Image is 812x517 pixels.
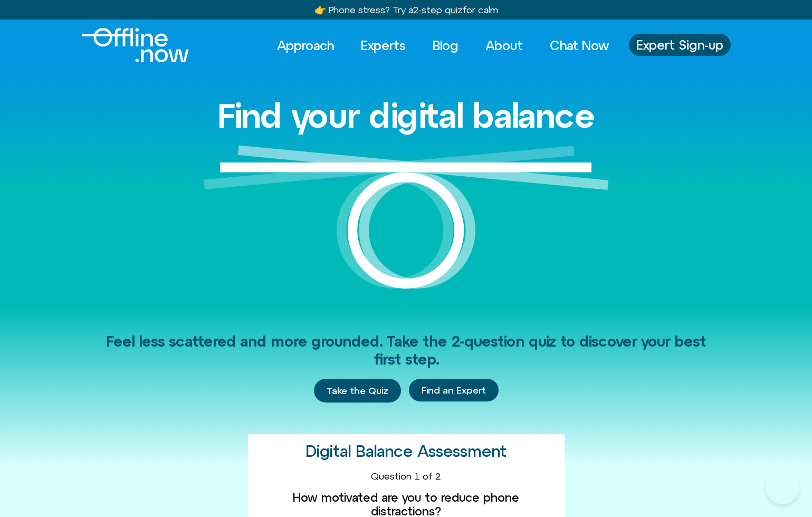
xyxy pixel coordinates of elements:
[409,379,499,403] div: Find an Expert
[636,38,723,52] span: Expert Sign-up
[268,34,343,57] a: Approach
[106,333,706,368] span: Feel less scattered and more grounded. Take the 2-question quiz to discover your best first step.
[314,4,498,15] a: 👉 Phone stress? Try a2-step quizfor calm
[766,471,799,504] iframe: Botpress
[476,34,532,57] a: About
[217,97,595,134] h1: Find your digital balance
[314,379,401,403] a: Take the Quiz
[409,379,499,402] a: Find an Expert
[423,34,468,57] a: Blog
[256,471,556,482] div: Question 1 of 2
[305,443,507,460] h2: Digital Balance Assessment
[327,385,388,397] span: Take the Quiz
[351,34,415,57] a: Experts
[629,34,731,56] a: Expert Sign-up
[82,28,171,62] div: Logo
[540,34,618,57] a: Chat Now
[413,4,463,15] u: 2-step quiz
[422,385,486,396] span: Find an Expert
[82,28,189,62] img: offline.now
[268,34,618,57] nav: Menu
